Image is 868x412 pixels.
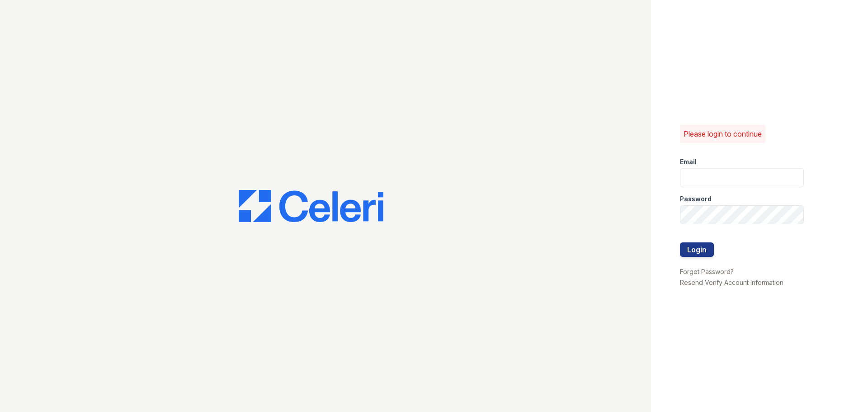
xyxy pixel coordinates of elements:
label: Password [680,194,712,204]
button: Login [680,242,714,257]
a: Resend Verify Account Information [680,279,783,286]
img: CE_Logo_Blue-a8612792a0a2168367f1c8372b55b34899dd931a85d93a1a3d3e32e68fde9ad4.png [239,190,383,223]
a: Forgot Password? [680,268,734,275]
p: Please login to continue [684,128,762,139]
label: Email [680,157,697,166]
